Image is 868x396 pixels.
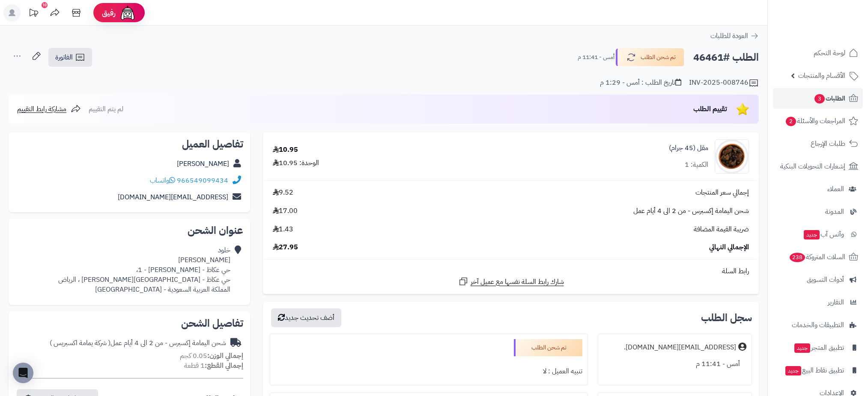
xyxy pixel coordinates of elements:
h2: عنوان الشحن [15,225,243,236]
span: إشعارات التحويلات البنكية [780,160,845,172]
a: لوحة التحكم [773,43,863,63]
a: العملاء [773,179,863,199]
div: 10.95 [273,145,298,155]
span: مشاركة رابط التقييم [17,104,66,114]
span: شارك رابط السلة نفسها مع عميل آخر [471,277,564,287]
span: 17.00 [273,206,298,216]
a: تطبيق نقاط البيعجديد [773,360,863,381]
span: رفيق [102,8,116,18]
a: وآتس آبجديد [773,224,863,245]
a: المراجعات والأسئلة2 [773,111,863,131]
span: أدوات التسويق [807,274,844,286]
span: 9.52 [273,188,293,198]
span: العملاء [827,183,844,195]
span: السلات المتروكة [789,251,845,263]
h2: تفاصيل العميل [15,139,243,149]
span: تطبيق المتجر [793,342,844,354]
a: مشاركة رابط التقييم [17,104,81,114]
a: التطبيقات والخدمات [773,315,863,335]
a: طلبات الإرجاع [773,133,863,154]
div: تم شحن الطلب [514,339,582,356]
span: 2 [786,117,796,126]
div: الكمية: 1 [685,160,708,170]
a: تحديثات المنصة [23,4,44,24]
button: تم شحن الطلب [616,48,684,66]
small: أمس - 11:41 م [578,53,614,62]
div: Open Intercom Messenger [13,363,33,383]
span: التطبيقات والخدمات [792,319,844,331]
div: [EMAIL_ADDRESS][DOMAIN_NAME]. [624,343,736,352]
strong: إجمالي القطع: [205,361,243,371]
span: إجمالي سعر المنتجات [695,188,749,198]
span: تطبيق نقاط البيع [784,364,844,376]
span: تقييم الطلب [693,104,727,114]
a: إشعارات التحويلات البنكية [773,156,863,177]
button: أضف تحديث جديد [271,308,341,327]
span: جديد [804,230,820,239]
strong: إجمالي الوزن: [207,351,243,361]
a: [EMAIL_ADDRESS][DOMAIN_NAME] [118,192,228,202]
a: شارك رابط السلة نفسها مع عميل آخر [458,276,564,287]
span: لوحة التحكم [814,47,845,59]
div: خلود [PERSON_NAME] حي عكاظ - [PERSON_NAME] - 1، حي عكاظ - [GEOGRAPHIC_DATA][PERSON_NAME] ، الرياض... [58,245,230,294]
span: العودة للطلبات [710,31,748,41]
span: 238 [790,253,805,262]
span: الفاتورة [55,52,73,62]
a: السلات المتروكة238 [773,247,863,267]
span: 27.95 [273,242,298,252]
span: وآتس آب [803,228,844,240]
span: لم يتم التقييم [89,104,123,114]
div: الوحدة: 10.95 [273,158,319,168]
h3: سجل الطلب [701,313,752,323]
small: 0.05 كجم [180,351,243,361]
a: واتساب [150,175,175,186]
a: [PERSON_NAME] [177,159,229,169]
span: ( شركة يمامة اكسبريس ) [50,338,110,348]
h2: الطلب #46461 [693,49,759,66]
span: الأقسام والمنتجات [798,70,845,82]
div: 10 [42,2,48,8]
a: العودة للطلبات [710,31,759,41]
span: 1.43 [273,225,293,234]
a: تطبيق المتجرجديد [773,337,863,358]
img: 1693553829-Guggul-90x90.jpg [715,139,749,174]
a: أدوات التسويق [773,269,863,290]
a: التقارير [773,292,863,313]
small: 1 قطعة [184,361,243,371]
a: مقل (45 جرام) [669,143,708,153]
div: تاريخ الطلب : أمس - 1:29 م [600,78,681,88]
a: الفاتورة [48,48,92,67]
div: رابط السلة [266,266,755,276]
span: 3 [814,94,825,103]
span: طلبات الإرجاع [811,138,845,150]
div: INV-2025-008746 [689,78,759,88]
a: المدونة [773,201,863,222]
h2: تفاصيل الشحن [15,318,243,328]
span: الطلبات [814,92,845,104]
img: ai-face.png [119,4,136,21]
span: شحن اليمامة إكسبرس - من 2 الى 4 أيام عمل [633,206,749,216]
span: جديد [794,343,810,353]
div: شحن اليمامة إكسبرس - من 2 الى 4 أيام عمل [50,338,226,348]
span: الإجمالي النهائي [709,242,749,252]
span: ضريبة القيمة المضافة [694,225,749,234]
img: logo-2.png [810,23,860,41]
span: جديد [785,366,801,375]
div: أمس - 11:41 م [603,356,746,372]
div: تنبيه العميل : لا [275,363,582,380]
span: التقارير [828,296,844,308]
span: المراجعات والأسئلة [785,115,845,127]
a: الطلبات3 [773,88,863,109]
a: 966549099434 [177,175,228,186]
span: المدونة [825,206,844,218]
